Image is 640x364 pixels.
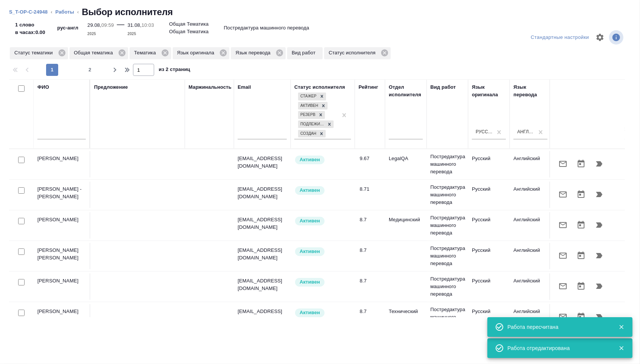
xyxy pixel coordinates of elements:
td: Медицинский [385,212,427,239]
div: Резерв [298,111,317,119]
div: Вид работ [430,83,456,91]
p: Активен [300,309,320,316]
div: Email [238,83,251,91]
td: Русский [468,273,510,300]
div: Русский [476,129,493,135]
button: Продолжить [590,155,608,173]
button: Открыть календарь загрузки [572,216,590,234]
button: Закрыть [614,345,629,352]
div: Стажер, Активен, Резерв, Подлежит внедрению, Создан [297,92,327,101]
p: Активен [300,217,320,225]
p: [EMAIL_ADDRESS][DOMAIN_NAME] [238,277,287,292]
div: Рядовой исполнитель: назначай с учетом рейтинга [294,185,351,196]
p: [EMAIL_ADDRESS][DOMAIN_NAME] [238,216,287,231]
td: [PERSON_NAME] [34,212,90,239]
p: Язык оригинала [177,49,217,57]
button: Открыть календарь загрузки [572,185,590,204]
p: Постредактура машинного перевода [430,275,464,298]
td: [PERSON_NAME] [34,304,90,330]
p: [EMAIL_ADDRESS][DOMAIN_NAME] [238,308,287,323]
p: Постредактура машинного перевода [224,24,309,32]
div: Отдел исполнителя [389,83,423,99]
p: Статус исполнителя [329,49,378,57]
div: Создан [298,130,317,138]
input: Выбери исполнителей, чтобы отправить приглашение на работу [18,187,25,194]
p: [EMAIL_ADDRESS][DOMAIN_NAME] [238,155,287,170]
input: Выбери исполнителей, чтобы отправить приглашение на работу [18,279,25,285]
td: Английский [510,243,551,269]
button: Отправить предложение о работе [554,216,572,234]
button: Открыть календарь загрузки [572,308,590,326]
p: Постредактура машинного перевода [430,153,464,176]
span: Настроить таблицу [591,28,609,46]
input: Выбери исполнителей, чтобы отправить приглашение на работу [18,218,25,224]
div: 8.7 [360,308,381,315]
td: [PERSON_NAME] -[PERSON_NAME] [34,182,90,208]
td: Английский [510,151,551,177]
div: Рядовой исполнитель: назначай с учетом рейтинга [294,277,351,287]
div: Подлежит внедрению [298,120,325,128]
p: Постредактура машинного перевода [430,306,464,329]
div: Стажер, Активен, Резерв, Подлежит внедрению, Создан [297,120,334,129]
li: ‹ [77,8,79,16]
div: 8.7 [360,247,381,254]
span: 2 [84,66,96,74]
button: Продолжить [590,185,608,204]
p: Активен [300,156,320,163]
div: Язык перевода [513,83,547,99]
div: Маржинальность [189,83,232,91]
div: Стажер, Активен, Резерв, Подлежит внедрению, Создан [297,110,326,120]
p: 31.08, [128,22,142,28]
p: 10:03 [141,22,154,28]
td: Русский [468,182,510,208]
td: [PERSON_NAME] [34,273,90,300]
h2: Выбор исполнителя [82,6,173,18]
div: Тематика [130,47,171,59]
div: Активен [298,102,319,110]
p: Общая Тематика [169,20,209,28]
button: Отправить предложение о работе [554,247,572,265]
div: Стажер, Активен, Резерв, Подлежит внедрению, Создан [297,129,326,139]
p: 1 слово [15,21,45,29]
div: split button [529,32,591,43]
div: ФИО [37,83,49,91]
p: Постредактура машинного перевода [430,184,464,206]
p: [EMAIL_ADDRESS][DOMAIN_NAME] [238,185,287,201]
input: Выбери исполнителей, чтобы отправить приглашение на работу [18,310,25,316]
button: Открыть календарь загрузки [572,277,590,295]
div: Стажер, Активен, Резерв, Подлежит внедрению, Создан [297,101,328,111]
p: Активен [300,187,320,194]
button: Продолжить [590,308,608,326]
td: Английский [510,273,551,300]
td: Английский [510,182,551,208]
p: Активен [300,248,320,255]
p: Статус тематики [14,49,56,57]
button: Открыть календарь загрузки [572,155,590,173]
div: Английский [517,129,535,135]
td: Технический [385,304,427,330]
span: Посмотреть информацию [609,30,625,45]
p: 09:59 [101,22,114,28]
td: Русский [468,304,510,330]
div: Язык оригинала [173,47,230,59]
button: Отправить предложение о работе [554,277,572,295]
p: Язык перевода [235,49,273,57]
td: [PERSON_NAME] [34,151,90,177]
div: — [117,18,124,38]
p: Постредактура машинного перевода [430,214,464,237]
div: Стажер [298,93,318,100]
td: Русский [468,151,510,177]
div: Статус исполнителя [324,47,391,59]
div: 9.67 [360,155,381,162]
td: [PERSON_NAME] [PERSON_NAME] [34,243,90,269]
div: 8.7 [360,216,381,224]
p: Общая тематика [74,49,116,57]
button: Закрыть [614,324,629,330]
button: Отправить предложение о работе [554,308,572,326]
p: Активен [300,278,320,286]
div: Язык перевода [231,47,286,59]
div: Работа пересчитана [507,323,607,331]
div: Работа отредактирована [507,344,607,352]
td: Русский [468,243,510,269]
td: Русский [468,212,510,239]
